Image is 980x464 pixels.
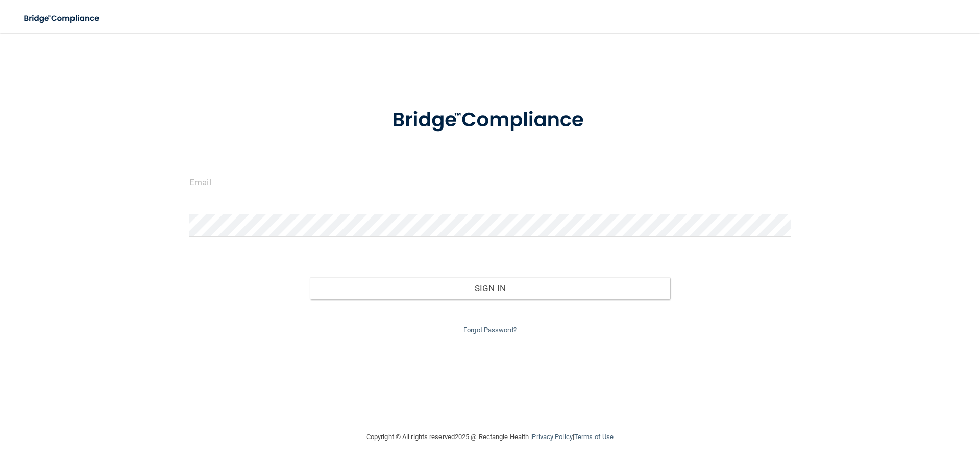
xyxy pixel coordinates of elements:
[304,421,676,453] div: Copyright © All rights reserved 2025 @ Rectangle Health | |
[532,433,572,441] a: Privacy Policy
[310,277,671,299] button: Sign In
[189,171,791,194] input: Email
[15,8,109,29] img: bridge_compliance_login_screen.278c3ca4.svg
[463,326,517,334] a: Forgot Password?
[371,94,609,147] img: bridge_compliance_login_screen.278c3ca4.svg
[574,433,614,441] a: Terms of Use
